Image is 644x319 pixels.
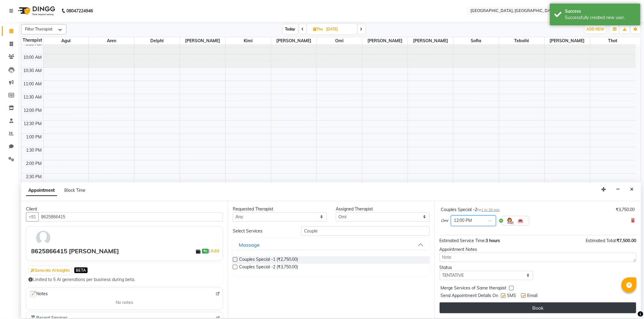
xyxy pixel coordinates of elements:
small: for [477,208,500,212]
span: [PERSON_NAME] [408,37,453,45]
div: Status [440,264,533,271]
div: 11:30 AM [22,94,43,100]
a: Add [210,247,220,254]
div: 2:00 PM [25,160,43,167]
div: 10:00 AM [22,54,43,61]
span: ADD NEW [586,27,604,31]
div: Appointment Notes [440,246,636,253]
span: Merge Services of Same therapist [441,285,507,292]
button: Book [440,302,636,313]
b: 08047224946 [66,2,93,19]
div: Massage [239,241,260,248]
span: ₹7,500.00 [617,238,636,243]
img: Interior.png [517,217,524,224]
div: Successfully created new user. [565,14,636,21]
span: Aren [89,37,134,45]
span: Kimi [226,37,271,45]
div: Requested Therapist [233,206,327,212]
img: logo [15,2,57,19]
span: Omi [441,218,448,224]
span: Today [283,24,298,34]
span: No notes [116,299,133,306]
span: Block Time [64,188,85,193]
span: Thu [312,27,325,31]
div: Select Services [228,228,297,234]
span: Estimated Service Time: [440,238,486,243]
span: Couples Special -2 (₹3,750.00) [239,264,298,271]
div: Limited to 5 AI generations per business during beta. [28,276,220,283]
span: | [208,247,220,254]
div: Couples Special -2 [441,207,500,213]
button: Massage [235,239,427,250]
span: Filter Therapist [25,27,53,31]
span: ₹0 [202,249,208,254]
span: Teboihi [499,37,544,45]
span: Agui [43,37,89,45]
div: 2:30 PM [25,174,43,180]
div: Assigned Therapist [336,206,430,212]
span: Notes [29,290,48,298]
div: 10:30 AM [22,68,43,74]
span: Appointment [26,185,57,196]
span: Send Appointment Details On [441,292,498,300]
span: [PERSON_NAME] [545,37,590,45]
div: 1:30 PM [25,147,43,153]
span: Thot [590,37,636,45]
input: Search by service name [301,226,429,236]
span: Sofia [453,37,499,45]
span: 3 hours [486,238,500,243]
div: 11:00 AM [22,81,43,87]
span: Delphi [134,37,180,45]
img: avatar [34,229,52,247]
span: [PERSON_NAME] [180,37,225,45]
div: 12:00 PM [23,107,43,114]
button: ADD NEW [585,25,606,33]
button: Generate AI Insights [29,266,71,275]
span: Couples Special -1 (₹2,750.00) [239,256,298,264]
span: [PERSON_NAME] [271,37,316,45]
span: 1 hr 30 min [482,208,500,212]
span: SMS [507,292,516,300]
span: BETA [74,267,88,273]
span: Email [527,292,538,300]
input: Search by Name/Mobile/Email/Code [38,212,223,222]
div: 8625866415 [PERSON_NAME] [31,247,119,256]
div: Client [26,206,223,212]
div: Therapist [21,37,43,43]
span: [PERSON_NAME] [362,37,408,45]
div: 12:30 PM [23,121,43,127]
div: 1:00 PM [25,134,43,140]
span: Estimated Total: [586,238,617,243]
input: 2025-09-04 [325,25,355,34]
div: ₹3,750.00 [616,207,635,213]
div: Success [565,8,636,14]
img: Hairdresser.png [506,217,513,224]
span: Omi [317,37,362,45]
button: Close [627,185,636,194]
button: +91 [26,212,39,222]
